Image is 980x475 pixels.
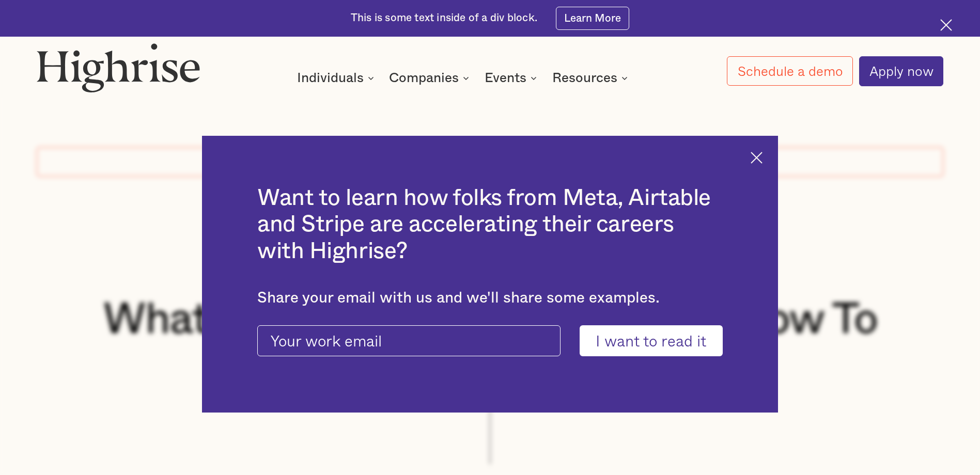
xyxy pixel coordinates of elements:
div: Companies [389,72,472,84]
img: Cross icon [751,152,763,164]
img: Highrise logo [37,43,200,92]
div: Share your email with us and we'll share some examples. [257,289,723,307]
img: Cross icon [940,19,952,31]
a: Schedule a demo [727,56,852,86]
div: Individuals [297,72,364,84]
div: Companies [389,72,459,84]
div: Events [485,72,540,84]
a: Apply now [859,56,943,86]
div: Events [485,72,526,84]
div: Resources [552,72,631,84]
div: Individuals [297,72,377,84]
input: I want to read it [580,325,723,356]
div: Resources [552,72,617,84]
form: current-ascender-blog-article-modal-form [257,325,723,356]
input: Your work email [257,325,561,356]
a: Learn More [556,7,630,30]
div: This is some text inside of a div block. [351,11,537,25]
h2: Want to learn how folks from Meta, Airtable and Stripe are accelerating their careers with Highrise? [257,185,723,265]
